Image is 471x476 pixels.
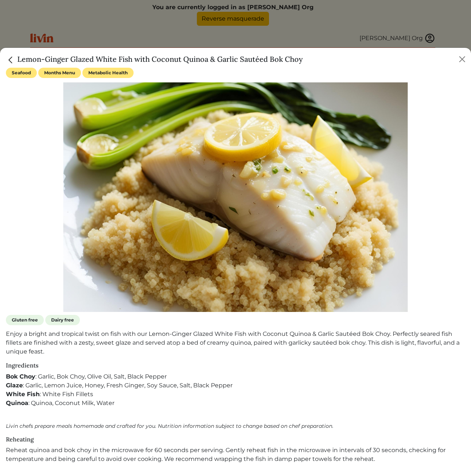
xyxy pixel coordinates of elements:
[6,446,465,463] p: Reheat quinoa and bok choy in the microwave for 60 seconds per serving. Gently reheat fish in the...
[6,315,44,325] span: Gluten free
[6,362,465,369] h6: Ingredients
[6,373,35,380] strong: Bok Choy
[456,53,468,65] button: Close
[6,55,15,65] img: back_caret-0738dc900bf9763b5e5a40894073b948e17d9601fd527fca9689b06ce300169f.svg
[45,315,80,325] span: Dairy free
[6,422,465,430] div: Livin chefs prepare meals homemade and crafted for you. Nutrition information subject to change b...
[6,372,465,381] div: : Garlic, Bok Choy, Olive Oil, Salt, Black Pepper
[6,54,17,64] a: Close
[6,436,465,443] h6: Reheating
[6,330,465,356] p: Enjoy a bright and tropical twist on fish with our Lemon‑Ginger Glazed White Fish with Coconut Qu...
[6,391,40,398] strong: White Fish
[6,399,465,408] div: : Quinoa, Coconut Milk, Water
[38,68,81,78] span: Months Menu
[63,82,408,312] img: 60fd01f09d8d8f3160776cf4d66b5621
[6,54,303,65] h5: Lemon‑Ginger Glazed White Fish with Coconut Quinoa & Garlic Sautéed Bok Choy
[6,381,465,390] div: : Garlic, Lemon Juice, Honey, Fresh Ginger, Soy Sauce, Salt, Black Pepper
[82,68,134,78] span: Metabolic Health
[6,390,465,399] div: : White Fish Fillets
[6,399,28,406] strong: Quinoa
[6,68,37,78] span: Seafood
[6,382,23,389] strong: Glaze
